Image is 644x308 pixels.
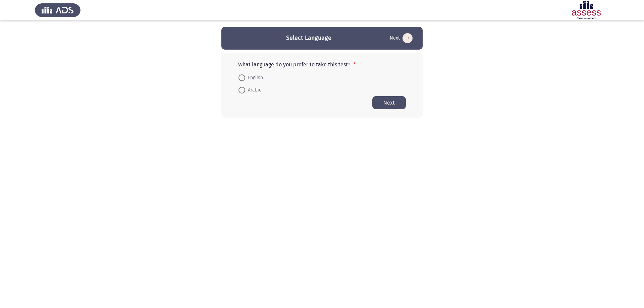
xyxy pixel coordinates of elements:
img: Assessment logo of Emotional Intelligence Assessment - THL [563,1,609,19]
button: Start assessment [372,96,406,109]
span: English [245,74,263,82]
span: Arabic [245,86,261,94]
h3: Select Language [286,34,331,42]
p: What language do you prefer to take this test? [238,61,406,68]
img: Assess Talent Management logo [35,1,80,19]
button: Start assessment [388,33,415,44]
